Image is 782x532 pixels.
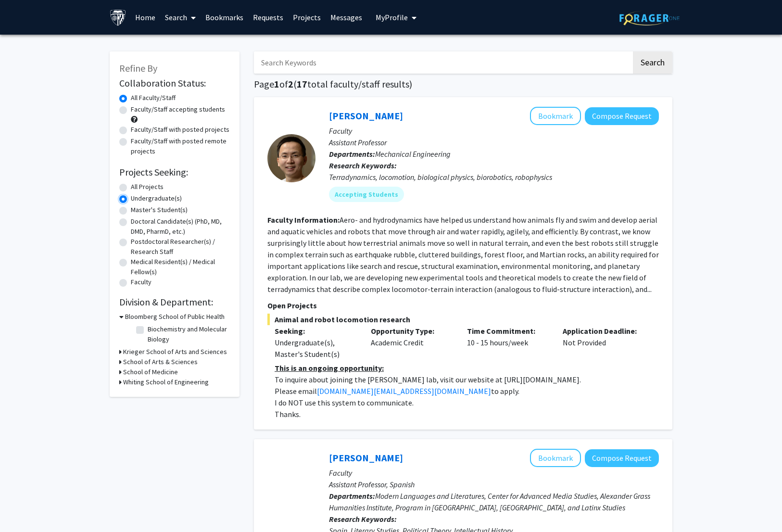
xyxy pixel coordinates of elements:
span: 2 [288,78,293,90]
b: Departments: [329,149,375,159]
button: Search [633,51,672,74]
p: Seeking: [275,325,356,337]
h1: Page of ( total faculty/staff results) [254,78,672,90]
h3: School of Arts & Sciences [123,357,198,367]
label: Postdoctoral Researcher(s) / Research Staff [131,237,230,257]
p: Application Deadline: [563,325,644,337]
button: Compose Request to Chen Li [585,107,659,125]
b: Research Keywords: [329,514,397,524]
div: Terradynamics, locomotion, biological physics, biorobotics, robophysics [329,171,659,183]
span: 17 [297,78,307,90]
label: Faculty [131,277,151,287]
p: Assistant Professor, Spanish [329,479,659,490]
div: Undergraduate(s), Master's Student(s) [275,337,356,360]
p: Thanks. [275,408,659,420]
h2: Projects Seeking: [119,166,230,178]
h2: Division & Department: [119,296,230,308]
p: To inquire about joining the [PERSON_NAME] lab, visit our website at [URL][DOMAIN_NAME]. [275,374,659,385]
a: [DOMAIN_NAME][EMAIL_ADDRESS][DOMAIN_NAME] [317,386,491,396]
input: Search Keywords [254,51,631,74]
mat-chip: Accepting Students [329,187,404,202]
span: 1 [274,78,279,90]
label: Doctoral Candidate(s) (PhD, MD, DMD, PharmD, etc.) [131,216,230,237]
h3: Krieger School of Arts and Sciences [123,347,227,357]
div: Academic Credit [364,325,460,360]
button: Add Becquer Seguin to Bookmarks [530,449,581,467]
p: I do NOT use this system to communicate. [275,397,659,408]
label: Faculty/Staff with posted projects [131,125,229,135]
label: Master's Student(s) [131,205,188,215]
span: Animal and robot locomotion research [267,314,659,325]
label: All Projects [131,182,164,192]
h2: Collaboration Status: [119,77,230,89]
h3: School of Medicine [123,367,178,377]
p: Please email to apply. [275,385,659,397]
p: Opportunity Type: [371,325,453,337]
b: Research Keywords: [329,161,397,170]
b: Faculty Information: [267,215,340,225]
fg-read-more: Aero- and hydrodynamics have helped us understand how animals fly and swim and develop aerial and... [267,215,659,294]
p: Faculty [329,125,659,137]
button: Compose Request to Becquer Seguin [585,449,659,467]
label: Biochemistry and Molecular Biology [148,324,227,344]
div: 10 - 15 hours/week [460,325,556,360]
button: Add Chen Li to Bookmarks [530,107,581,125]
a: [PERSON_NAME] [329,452,403,464]
img: ForagerOne Logo [619,11,680,25]
a: Requests [248,0,288,34]
h3: Whiting School of Engineering [123,377,209,387]
b: Departments: [329,491,375,501]
span: My Profile [376,13,408,22]
span: Modern Languages and Literatures, Center for Advanced Media Studies, Alexander Grass Humanities I... [329,491,650,512]
p: Open Projects [267,300,659,311]
a: Search [160,0,201,34]
a: Projects [288,0,326,34]
p: Assistant Professor [329,137,659,148]
label: Faculty/Staff accepting students [131,104,225,114]
label: Undergraduate(s) [131,193,182,203]
u: This is an ongoing opportunity: [275,363,384,373]
span: Mechanical Engineering [375,149,451,159]
a: Home [130,0,160,34]
p: Faculty [329,467,659,479]
a: Bookmarks [201,0,248,34]
a: Messages [326,0,367,34]
span: Refine By [119,62,157,74]
label: Faculty/Staff with posted remote projects [131,136,230,156]
div: Not Provided [555,325,652,360]
label: Medical Resident(s) / Medical Fellow(s) [131,257,230,277]
img: Johns Hopkins University Logo [110,9,126,26]
iframe: Chat [7,489,41,525]
p: Time Commitment: [467,325,549,337]
label: All Faculty/Staff [131,93,176,103]
a: [PERSON_NAME] [329,110,403,122]
h3: Bloomberg School of Public Health [125,312,225,322]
